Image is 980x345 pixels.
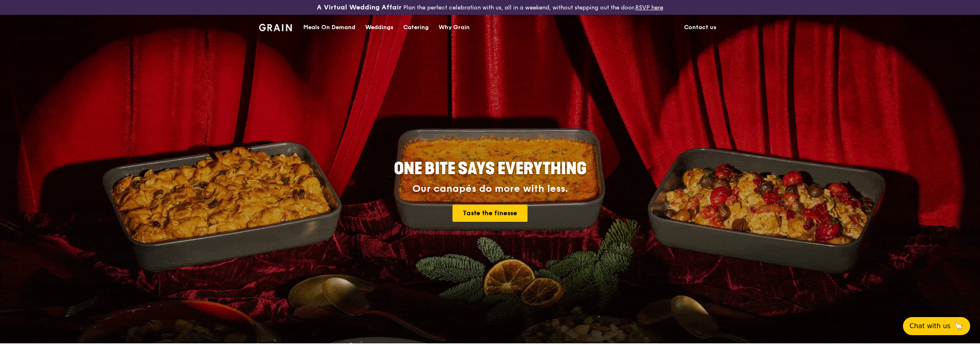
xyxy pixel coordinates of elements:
[394,159,587,179] span: ONE BITE SAYS EVERYTHING
[434,15,475,40] a: Why Grain
[365,15,393,40] div: Weddings
[635,4,663,11] a: RSVP here
[317,3,402,11] h3: A Virtual Wedding Affair
[910,321,950,331] span: Chat with us
[398,15,434,40] a: Catering
[903,317,970,335] button: Chat with us🦙
[303,15,355,40] div: Meals On Demand
[954,321,964,331] span: 🦙
[403,15,429,40] div: Catering
[343,183,638,195] div: Our canapés do more with less.
[259,24,292,31] img: Grain
[360,15,398,40] a: Weddings
[439,15,470,40] div: Why Grain
[452,205,528,222] a: Taste the finesse
[254,3,726,11] div: Plan the perfect celebration with us, all in a weekend, without stepping out the door.
[679,15,721,40] a: Contact us
[259,14,292,39] a: GrainGrain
